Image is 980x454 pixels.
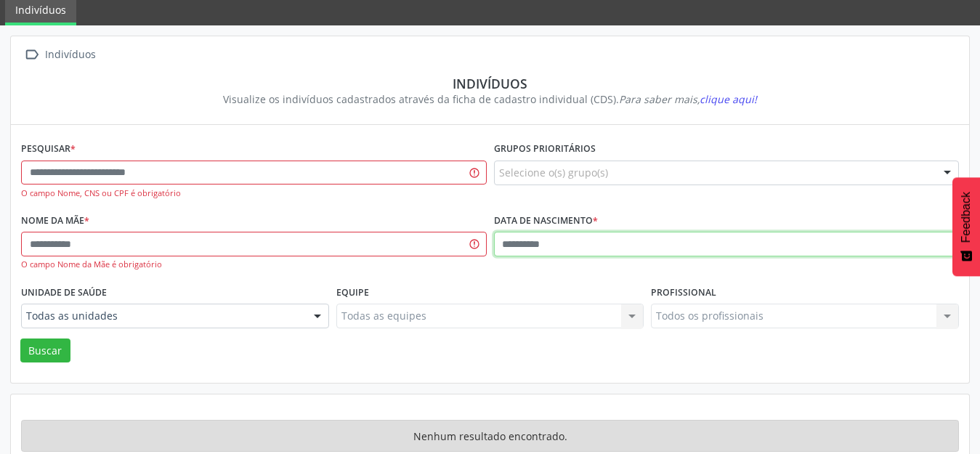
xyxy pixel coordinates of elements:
[21,187,487,200] div: O campo Nome, CNS ou CPF é obrigatório
[494,210,598,232] label: Data de nascimento
[960,192,973,243] span: Feedback
[952,177,980,276] button: Feedback - Mostrar pesquisa
[619,92,757,106] i: Para saber mais,
[21,44,98,65] a:  Indivíduos
[21,281,107,304] label: Unidade de saúde
[20,339,70,363] button: Buscar
[494,138,596,161] label: Grupos prioritários
[42,44,98,65] div: Indivíduos
[21,259,487,271] div: O campo Nome da Mãe é obrigatório
[700,92,757,106] span: clique aqui!
[21,210,89,232] label: Nome da mãe
[336,281,369,304] label: Equipe
[21,420,959,452] div: Nenhum resultado encontrado.
[21,44,42,65] i: 
[651,281,716,304] label: Profissional
[31,92,949,107] div: Visualize os indivíduos cadastrados através da ficha de cadastro individual (CDS).
[31,76,949,92] div: Indivíduos
[21,138,76,161] label: Pesquisar
[26,309,299,323] span: Todas as unidades
[499,165,608,180] span: Selecione o(s) grupo(s)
